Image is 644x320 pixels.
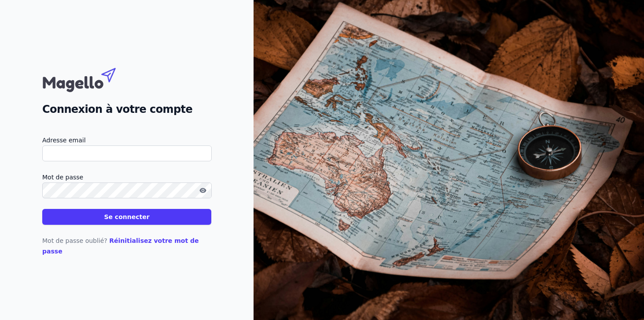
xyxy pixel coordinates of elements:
label: Adresse email [42,135,211,145]
label: Mot de passe [42,172,211,182]
img: Magello [42,63,135,94]
p: Mot de passe oublié? [42,235,211,257]
button: Se connecter [42,209,211,225]
a: Réinitialisez votre mot de passe [42,237,199,255]
h2: Connexion à votre compte [42,101,211,117]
